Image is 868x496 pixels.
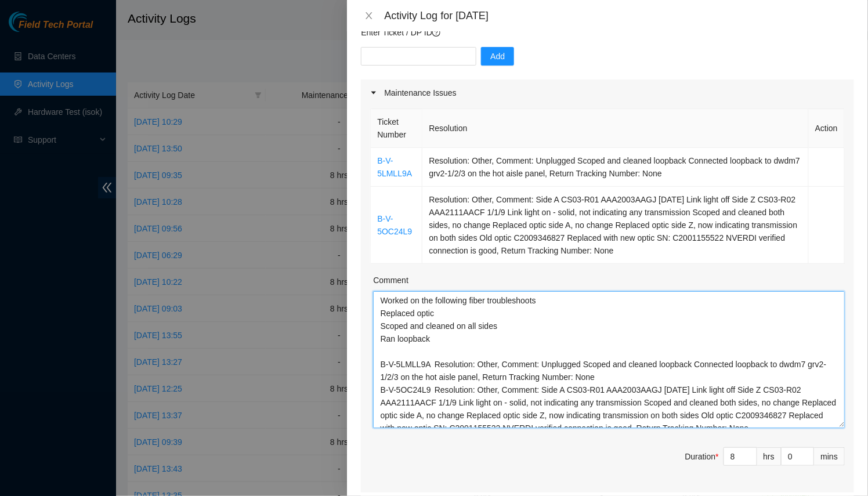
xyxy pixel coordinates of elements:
[371,109,422,148] th: Ticket Number
[373,274,408,287] label: Comment
[685,450,719,463] div: Duration
[377,214,412,236] a: B-V-5OC24L9
[481,47,514,66] button: Add
[373,291,845,428] textarea: Comment
[361,10,377,21] button: Close
[422,187,809,264] td: Resolution: Other, Comment: Side A CS03-R01 AAA2003AAGJ [DATE] Link light off Side Z CS03-R02 AAA...
[377,156,412,178] a: B-V-5LMLL9A
[490,50,505,63] span: Add
[432,28,440,37] span: question-circle
[361,26,854,39] p: Enter Ticket / DP ID
[364,11,374,20] span: close
[422,109,809,148] th: Resolution
[361,79,854,106] div: Maintenance Issues
[757,447,782,466] div: hrs
[384,9,854,22] div: Activity Log for [DATE]
[370,89,377,96] span: caret-right
[809,109,845,148] th: Action
[814,447,845,466] div: mins
[422,148,809,187] td: Resolution: Other, Comment: Unplugged Scoped and cleaned loopback Connected loopback to dwdm7 grv...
